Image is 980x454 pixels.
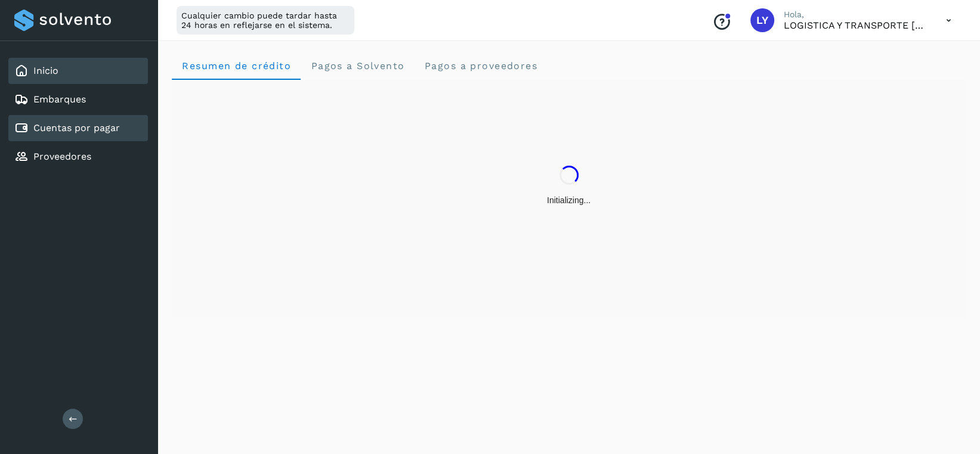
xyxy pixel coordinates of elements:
[784,10,927,20] p: Hola,
[33,65,58,76] a: Inicio
[181,60,291,71] span: Resumen de crédito
[784,20,927,31] p: LOGISTICA Y TRANSPORTE PORTCAR
[33,94,86,105] a: Embarques
[8,115,148,141] div: Cuentas por pagar
[33,122,120,133] a: Cuentas por pagar
[33,151,91,162] a: Proveedores
[423,60,537,71] span: Pagos a proveedores
[310,60,404,71] span: Pagos a Solvento
[8,58,148,84] div: Inicio
[177,6,354,35] div: Cualquier cambio puede tardar hasta 24 horas en reflejarse en el sistema.
[8,144,148,170] div: Proveedores
[8,86,148,113] div: Embarques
